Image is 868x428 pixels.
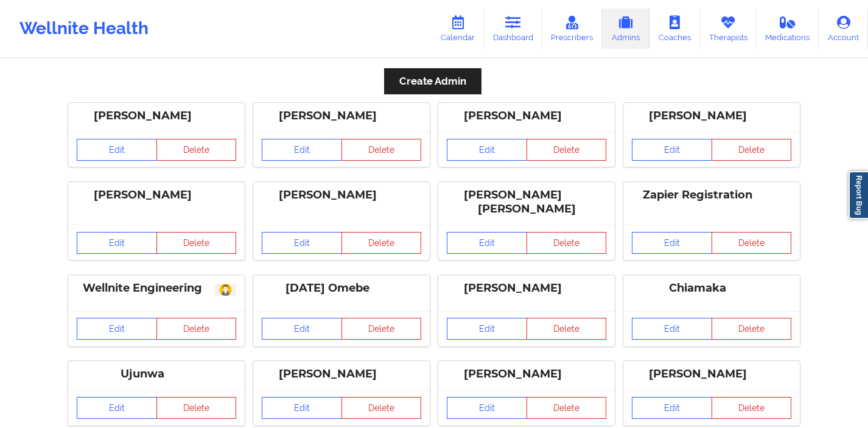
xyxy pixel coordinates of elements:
div: [PERSON_NAME] [77,109,236,123]
div: Ujunwa [77,367,236,381]
a: Edit [447,318,527,340]
div: [PERSON_NAME] [262,109,421,123]
button: Delete [341,318,422,340]
div: [PERSON_NAME] [632,109,791,123]
a: Report Bug [849,171,868,219]
a: Edit [262,318,342,340]
div: [PERSON_NAME] [262,367,421,381]
a: Edit [262,397,342,419]
button: Delete [527,232,607,254]
a: Medications [757,9,819,49]
button: Delete [341,139,422,161]
a: Edit [632,232,712,254]
button: Delete [712,139,792,161]
button: Delete [712,397,792,419]
div: [PERSON_NAME] [632,367,791,381]
div: [PERSON_NAME] [447,367,606,381]
button: Delete [156,318,237,340]
img: avatar.png [215,284,236,296]
a: Edit [632,318,712,340]
a: Edit [632,397,712,419]
button: Delete [156,397,237,419]
button: Delete [156,139,237,161]
a: Edit [262,232,342,254]
a: Edit [262,139,342,161]
button: Delete [527,139,607,161]
button: Delete [712,318,792,340]
button: Delete [527,318,607,340]
div: [PERSON_NAME] [447,281,606,295]
a: Edit [447,397,527,419]
div: [PERSON_NAME] [447,109,606,123]
div: [PERSON_NAME] [262,188,421,202]
div: [PERSON_NAME] [PERSON_NAME] [447,188,606,216]
div: Zapier Registration [632,188,791,202]
a: Prescribers [542,9,603,49]
button: Delete [341,397,422,419]
a: Edit [632,139,712,161]
div: [DATE] Omebe [262,281,421,295]
button: Delete [341,232,422,254]
button: Delete [527,397,607,419]
a: Edit [447,139,527,161]
a: Edit [447,232,527,254]
a: Admins [602,9,649,49]
a: Account [819,9,868,49]
a: Coaches [649,9,700,49]
div: Wellnite Engineering [77,281,236,295]
a: Calendar [432,9,484,49]
a: Edit [77,318,157,340]
button: Delete [712,232,792,254]
a: Dashboard [484,9,542,49]
a: Therapists [700,9,757,49]
button: Create Admin [384,68,481,94]
a: Edit [77,139,157,161]
a: Edit [77,232,157,254]
div: Chiamaka [632,281,791,295]
div: [PERSON_NAME] [77,188,236,202]
a: Edit [77,397,157,419]
button: Delete [156,232,237,254]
